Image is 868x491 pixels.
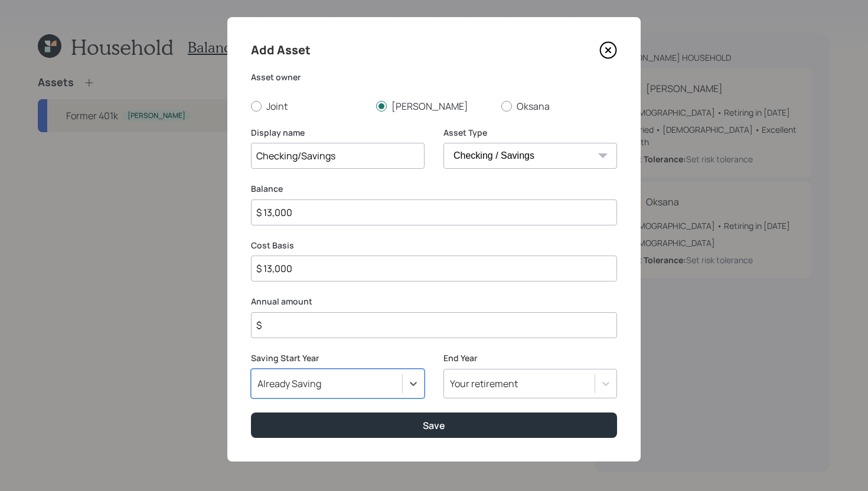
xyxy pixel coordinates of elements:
h4: Add Asset [251,41,311,60]
label: [PERSON_NAME] [376,100,492,113]
label: Display name [251,127,425,139]
label: Joint [251,100,367,113]
label: Oksana [501,100,617,113]
button: Save [251,413,617,438]
div: Your retirement [450,377,518,390]
div: Save [423,419,445,432]
label: Asset Type [443,127,617,139]
label: Cost Basis [251,240,617,251]
label: Annual amount [251,296,617,307]
div: Already Saving [257,377,321,390]
label: End Year [443,352,617,364]
label: Balance [251,183,617,195]
label: Saving Start Year [251,352,425,364]
label: Asset owner [251,71,617,83]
